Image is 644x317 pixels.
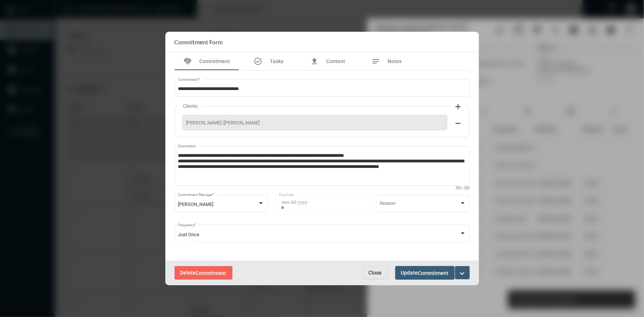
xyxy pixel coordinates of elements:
[180,270,227,276] span: Delete
[454,119,463,128] mat-icon: remove
[395,266,455,280] button: UpdateCommitment
[388,58,402,64] span: Notes
[363,266,388,279] button: Close
[369,270,382,276] span: Close
[183,57,192,66] mat-icon: handshake
[270,58,283,64] span: Tasks
[186,120,443,125] span: [PERSON_NAME] ([PERSON_NAME]
[180,103,203,109] label: Clients:
[454,102,463,111] mat-icon: add
[175,266,233,280] button: DeleteCommitment
[178,201,213,207] span: [PERSON_NAME]
[456,186,470,190] mat-hint: 355 / 200
[372,57,380,66] mat-icon: notes
[401,270,449,276] span: Update
[175,38,223,45] h2: Commitment Form
[458,269,467,278] mat-icon: expand_more
[196,270,227,276] span: Commitment
[178,232,199,237] span: Just Once
[254,57,262,66] mat-icon: task_alt
[310,57,319,66] mat-icon: file_upload
[418,270,449,276] span: Commitment
[200,58,230,64] span: Commitment
[326,58,345,64] span: Content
